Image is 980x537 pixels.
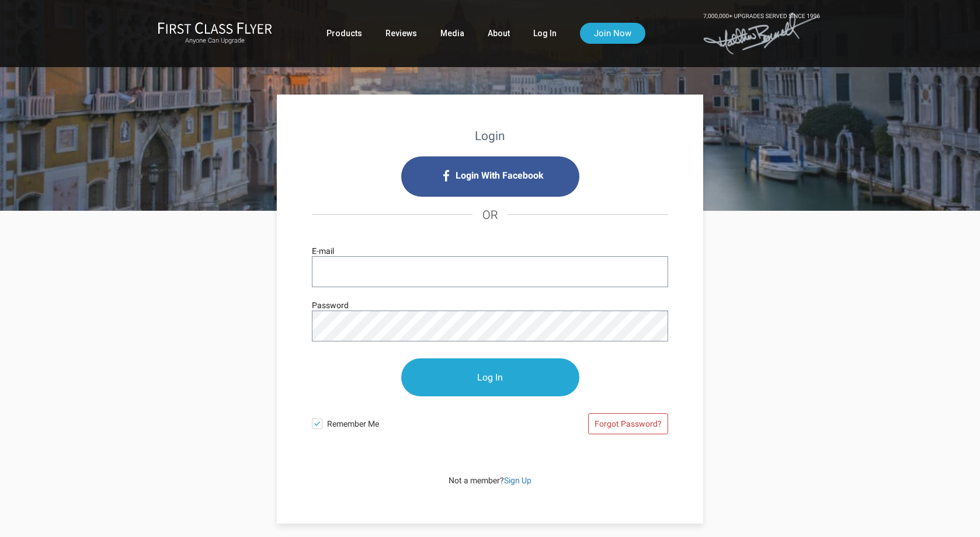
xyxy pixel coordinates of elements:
img: First Class Flyer [158,22,272,34]
a: Sign Up [504,476,531,485]
h4: OR [312,197,668,233]
a: Media [440,23,464,44]
span: Login With Facebook [456,166,544,185]
label: E-mail [312,245,334,257]
a: Reviews [385,23,417,44]
small: Anyone Can Upgrade [158,37,272,45]
span: Remember Me [327,413,490,430]
i: Login with Facebook [401,156,579,197]
a: First Class FlyerAnyone Can Upgrade [158,22,272,45]
span: Not a member? [449,476,531,485]
input: Log In [401,358,579,396]
strong: Login [475,129,505,143]
a: Products [326,23,362,44]
label: Password [312,299,349,312]
a: Forgot Password? [588,413,668,434]
a: Log In [533,23,557,44]
a: Join Now [580,23,645,44]
a: About [488,23,510,44]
